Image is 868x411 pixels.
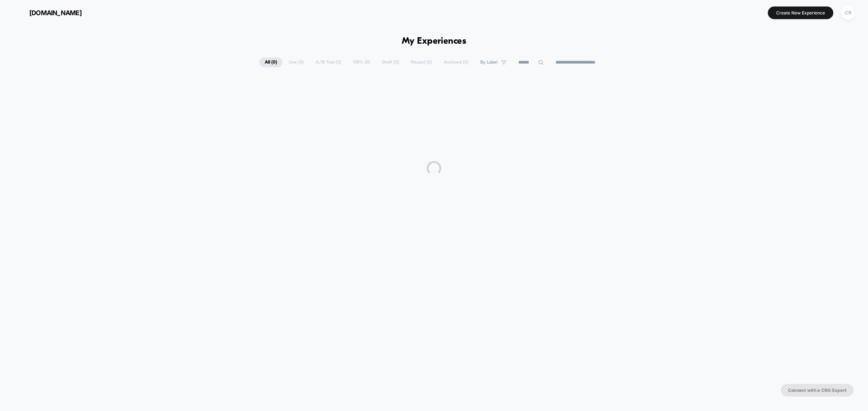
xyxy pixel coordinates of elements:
[480,60,498,65] span: By Label
[839,5,857,20] button: CR
[781,384,854,397] button: Connect with a CRO Expert
[402,36,467,47] h1: My Experiences
[768,7,833,19] button: Create New Experience
[259,57,282,67] span: All ( 0 )
[11,7,84,18] button: [DOMAIN_NAME]
[841,6,855,20] div: CR
[29,9,82,17] span: [DOMAIN_NAME]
